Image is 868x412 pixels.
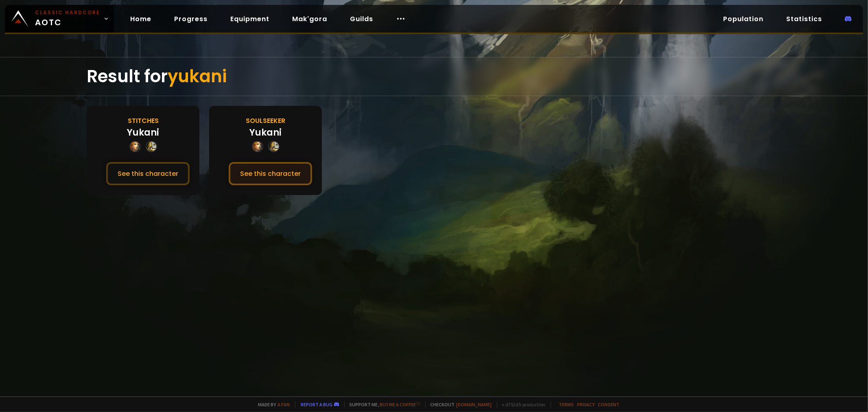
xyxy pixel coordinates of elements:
span: Support me, [344,401,420,408]
a: Privacy [577,401,595,408]
span: yukani [168,64,227,88]
a: Consent [598,401,620,408]
span: Checkout [425,401,492,408]
a: Equipment [224,11,276,27]
div: Yukani [249,126,282,139]
a: Statistics [780,11,829,27]
a: Population [717,11,770,27]
a: Terms [559,401,574,408]
a: a fan [278,401,290,408]
a: Guilds [343,11,380,27]
div: Result for [87,57,781,96]
span: Made by [254,401,290,408]
span: v. d752d5 - production [497,401,546,408]
button: See this character [229,162,312,185]
a: Home [124,11,158,27]
a: Progress [168,11,214,27]
span: AOTC [35,9,100,28]
button: See this character [106,162,190,185]
a: Mak'gora [286,11,334,27]
div: Soulseeker [246,116,285,126]
small: Classic Hardcore [35,9,100,16]
div: Yukani [127,126,159,139]
a: Buy me a coffee [380,401,420,408]
div: Stitches [128,116,159,126]
a: Report a bug [301,401,333,408]
a: [DOMAIN_NAME] [457,401,492,408]
a: Classic HardcoreAOTC [5,5,114,33]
